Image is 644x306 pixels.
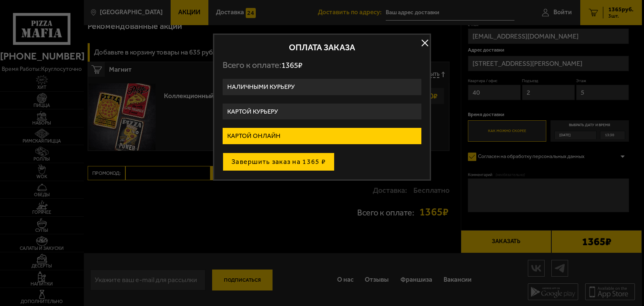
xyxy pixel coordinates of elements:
[223,104,421,120] label: Картой курьеру
[223,43,421,52] h2: Оплата заказа
[223,60,421,70] p: Всего к оплате:
[223,128,421,144] label: Картой онлайн
[223,79,421,95] label: Наличными курьеру
[223,153,335,171] button: Завершить заказ на 1365 ₽
[281,60,302,70] span: 1365 ₽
